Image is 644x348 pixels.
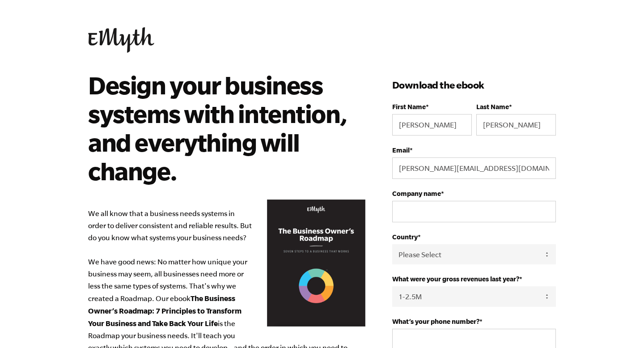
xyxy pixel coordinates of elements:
[476,103,509,110] span: Last Name
[599,305,644,348] iframe: Chat Widget
[88,27,154,53] img: EMyth
[392,275,519,283] span: What were your gross revenues last year?
[392,318,479,325] span: What’s your phone number?
[88,294,241,327] b: The Business Owner’s Roadmap: 7 Principles to Transform Your Business and Take Back Your Life
[392,146,410,154] span: Email
[88,71,352,185] h2: Design your business systems with intention, and everything will change.
[267,199,365,327] img: Business Owners Roadmap Cover
[392,78,556,92] h3: Download the ebook
[392,233,418,241] span: Country
[392,103,426,110] span: First Name
[392,190,441,197] span: Company name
